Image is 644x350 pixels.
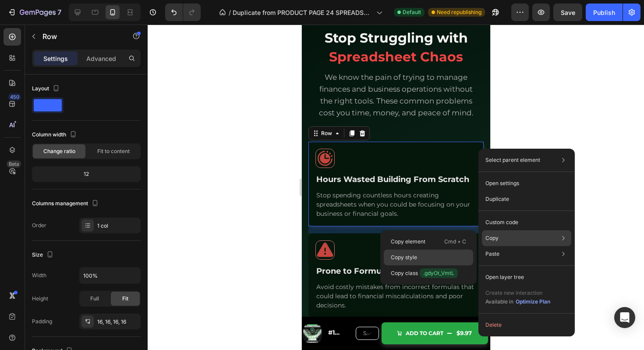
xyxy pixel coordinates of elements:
[32,295,48,303] div: Height
[43,147,75,155] span: Change ratio
[32,249,55,261] div: Size
[229,8,231,17] span: /
[165,4,201,21] div: Undo/Redo
[485,234,499,242] p: Copy
[403,8,421,16] span: Default
[32,129,78,141] div: Column width
[515,297,551,306] button: Optimize Plan
[80,268,140,283] input: Auto
[57,7,61,18] p: 7
[485,273,524,281] p: Open layer tree
[391,238,425,246] p: Copy element
[122,295,128,303] span: Fit
[42,31,117,42] p: Row
[561,9,575,16] span: Save
[391,254,417,261] p: Copy style
[437,8,481,16] span: Need republishing
[32,221,46,229] div: Order
[97,318,138,326] div: 16, 16, 16, 16
[391,268,458,278] p: Copy class
[444,237,466,246] p: Cmd + C
[485,179,519,187] p: Open settings
[485,195,509,203] p: Duplicate
[614,307,635,328] div: Open Intercom Messenger
[586,4,623,21] button: Publish
[233,8,373,17] span: Duplicate from PRODUCT PAGE 24 SPREADSHEETS
[482,317,571,333] button: Delete
[32,83,61,95] div: Layout
[86,54,116,63] p: Advanced
[8,93,21,100] div: 450
[32,198,100,210] div: Columns management
[97,147,130,155] span: Fit to content
[593,8,615,17] div: Publish
[516,298,550,306] div: Optimize Plan
[485,289,551,297] p: Create new interaction
[90,295,99,303] span: Full
[43,54,68,63] p: Settings
[485,250,499,258] p: Paste
[34,168,139,180] div: 12
[302,25,490,350] iframe: Design area
[485,156,540,164] p: Select parent element
[32,271,46,279] div: Width
[485,218,518,226] p: Custom code
[553,4,582,21] button: Save
[420,268,458,278] span: .gdyOt_VmtL
[97,222,138,230] div: 1 col
[485,298,513,305] span: Available in
[32,318,52,325] div: Padding
[7,161,21,168] div: Beta
[4,4,65,21] button: 7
